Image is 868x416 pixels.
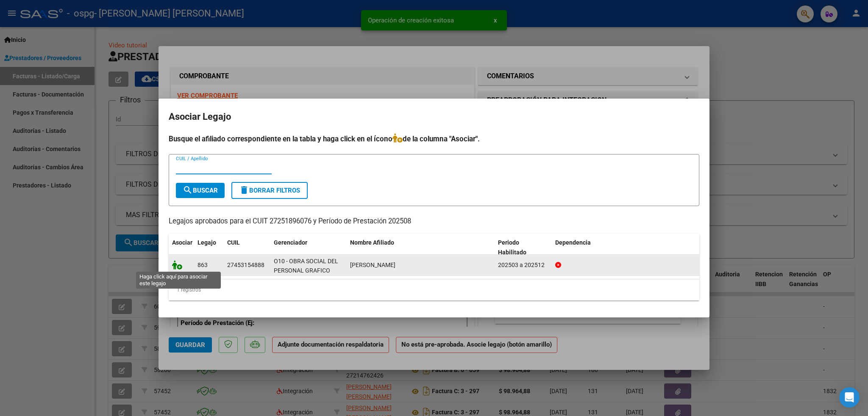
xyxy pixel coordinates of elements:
[498,239,526,256] span: Periodo Habilitado
[239,185,249,195] mat-icon: delete
[231,182,308,199] button: Borrar Filtros
[274,258,338,274] span: O10 - OBRA SOCIAL DEL PERSONAL GRAFICO
[347,234,495,262] datatable-header-cell: Nombre Afiliado
[176,183,225,198] button: Buscar
[552,234,700,262] datatable-header-cell: Dependencia
[350,239,394,246] span: Nombre Afiliado
[183,187,218,194] span: Buscar
[198,262,208,268] span: 863
[555,239,591,246] span: Dependencia
[239,187,300,194] span: Borrar Filtros
[183,185,193,195] mat-icon: search
[224,234,270,262] datatable-header-cell: CUIL
[169,109,699,125] h2: Asociar Legajo
[839,387,860,408] div: Open Intercom Messenger
[498,260,548,270] div: 202503 a 202512
[495,234,552,262] datatable-header-cell: Periodo Habilitado
[169,234,194,262] datatable-header-cell: Asociar
[274,239,307,246] span: Gerenciador
[227,239,240,246] span: CUIL
[172,239,192,246] span: Asociar
[227,260,264,270] div: 27453154888
[198,239,216,246] span: Legajo
[169,216,699,227] p: Legajos aprobados para el CUIT 27251896076 y Período de Prestación 202508
[270,234,347,262] datatable-header-cell: Gerenciador
[350,262,395,268] span: GONZALEZ BRISA NATALI
[194,234,224,262] datatable-header-cell: Legajo
[169,133,699,144] h4: Busque el afiliado correspondiente en la tabla y haga click en el ícono de la columna "Asociar".
[169,279,699,300] div: 1 registros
